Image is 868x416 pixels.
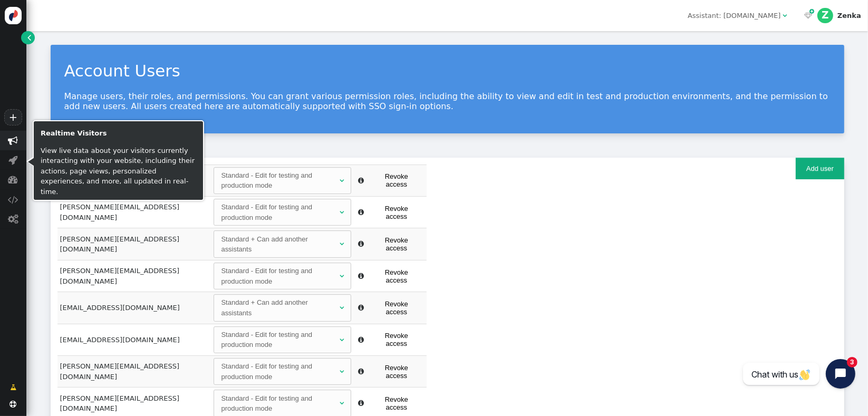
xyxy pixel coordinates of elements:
span:  [340,368,344,375]
div: Z [817,8,833,24]
div: Standard + Can add another assistants [221,234,337,255]
span:  [358,368,364,375]
img: logo-icon.svg [5,7,22,24]
span:  [358,177,364,184]
span:  [358,273,364,279]
td: [PERSON_NAME][EMAIL_ADDRESS][DOMAIN_NAME] [57,260,211,292]
span:  [358,209,364,216]
span:  [10,382,16,393]
div: Zenka [837,12,861,20]
button: Revoke access [369,393,423,414]
td: [EMAIL_ADDRESS][DOMAIN_NAME] [57,292,211,324]
td: [PERSON_NAME][EMAIL_ADDRESS][DOMAIN_NAME] [57,197,211,228]
button: Revoke access [369,265,423,286]
span:  [340,400,344,407]
span:  [340,240,344,247]
span:  [783,12,787,19]
span:  [358,304,364,311]
td: [PERSON_NAME][EMAIL_ADDRESS][DOMAIN_NAME] [57,228,211,260]
span:  [8,175,18,185]
td: [EMAIL_ADDRESS][DOMAIN_NAME] [57,324,211,355]
span:  [340,336,344,343]
span:  [340,273,344,279]
button: Revoke access [369,361,423,382]
button: Revoke access [369,297,423,318]
span:  [809,7,814,16]
p: Manage users, their roles, and permissions. You can grant various permission roles, including the... [64,91,831,111]
span:  [358,336,364,343]
button: Revoke access [369,234,423,255]
div: Standard - Edit for testing and production mode [221,393,337,414]
div: Standard + Can add another assistants [221,297,337,318]
span:  [10,401,17,408]
div: Assistant: [DOMAIN_NAME] [688,11,780,21]
span:  [340,209,344,216]
span:  [8,136,18,146]
span:  [9,155,18,165]
div: Account Users [64,59,831,83]
div: Standard - Edit for testing and production mode [221,202,337,222]
span:  [340,177,344,184]
span:  [804,12,812,19]
span:  [340,304,344,311]
span:  [8,214,18,224]
div: Standard - Edit for testing and production mode [221,361,337,382]
button: Revoke access [369,329,423,350]
p: View live data about your visitors currently interacting with your website, including their actio... [41,146,196,197]
button: Revoke access [369,170,423,191]
button: Revoke access [369,202,423,223]
span:  [8,195,18,205]
div: Standard - Edit for testing and production mode [221,330,337,350]
a:  [3,379,23,396]
a:   [802,11,814,21]
div: Standard - Edit for testing and production mode [221,170,337,191]
span:  [358,400,364,407]
b: Realtime Visitors [41,129,107,137]
div: Standard - Edit for testing and production mode [221,266,337,286]
a:  [21,31,34,44]
td: [PERSON_NAME][EMAIL_ADDRESS][DOMAIN_NAME] [57,355,211,387]
a: + [4,109,22,125]
button: Add user [796,158,844,179]
span:  [358,240,364,247]
span:  [27,32,31,43]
